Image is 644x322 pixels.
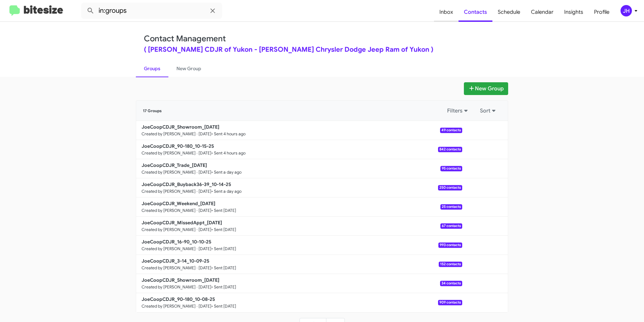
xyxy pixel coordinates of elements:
span: 67 contacts [440,223,462,229]
small: • Sent [DATE] [211,227,236,232]
button: JH [615,5,637,16]
small: Created by [PERSON_NAME] · [DATE] [142,246,211,251]
span: 25 contacts [440,204,462,210]
b: JoeCoopCDJR_MissedAppt_[DATE] [142,220,222,226]
small: • Sent 4 hours ago [211,131,246,137]
small: • Sent [DATE] [211,246,236,251]
small: • Sent a day ago [211,189,241,194]
a: JoeCoopCDJR_Trade_[DATE]Created by [PERSON_NAME] · [DATE]• Sent a day ago95 contacts [136,159,462,178]
b: JoeCoopCDJR_Showroom_[DATE] [142,277,219,283]
small: • Sent [DATE] [211,304,236,309]
b: JoeCoopCDJR_Showroom_[DATE] [142,124,219,130]
b: JoeCoopCDJR_3-14_10-09-25 [142,258,209,264]
a: Contact Management [144,34,226,44]
span: 152 contacts [439,262,462,267]
a: JoeCoopCDJR_90-180_10-15-25Created by [PERSON_NAME] · [DATE]• Sent 4 hours ago842 contacts [136,140,462,159]
b: JoeCoopCDJR_Buyback36-39_10-14-25 [142,181,231,187]
button: New Group [464,82,508,95]
b: JoeCoopCDJR_Trade_[DATE] [142,162,207,168]
span: 909 contacts [438,300,462,305]
a: Profile [589,2,615,22]
small: Created by [PERSON_NAME] · [DATE] [142,150,211,156]
small: • Sent [DATE] [211,208,236,213]
small: Created by [PERSON_NAME] · [DATE] [142,265,211,271]
b: JoeCoopCDJR_Weekend_[DATE] [142,200,215,206]
a: Calendar [526,2,559,22]
span: 250 contacts [438,185,462,190]
a: Schedule [492,2,526,22]
small: Created by [PERSON_NAME] · [DATE] [142,284,211,290]
a: JoeCoopCDJR_Showroom_[DATE]Created by [PERSON_NAME] · [DATE]• Sent 4 hours ago49 contacts [136,121,462,140]
span: 842 contacts [438,147,462,152]
small: Created by [PERSON_NAME] · [DATE] [142,208,211,213]
a: JoeCoopCDJR_Buyback36-39_10-14-25Created by [PERSON_NAME] · [DATE]• Sent a day ago250 contacts [136,178,462,197]
a: JoeCoopCDJR_MissedAppt_[DATE]Created by [PERSON_NAME] · [DATE]• Sent [DATE]67 contacts [136,217,462,236]
small: • Sent a day ago [211,170,241,175]
b: JoeCoopCDJR_90-180_10-08-25 [142,296,215,302]
a: Contacts [459,2,492,22]
small: Created by [PERSON_NAME] · [DATE] [142,170,211,175]
small: Created by [PERSON_NAME] · [DATE] [142,131,211,137]
small: • Sent [DATE] [211,265,236,271]
a: Inbox [434,2,459,22]
small: Created by [PERSON_NAME] · [DATE] [142,189,211,194]
a: JoeCoopCDJR_3-14_10-09-25Created by [PERSON_NAME] · [DATE]• Sent [DATE]152 contacts [136,255,462,274]
span: 49 contacts [440,128,462,133]
a: JoeCoopCDJR_90-180_10-08-25Created by [PERSON_NAME] · [DATE]• Sent [DATE]909 contacts [136,293,462,312]
small: Created by [PERSON_NAME] · [DATE] [142,304,211,309]
b: JoeCoopCDJR_16-90_10-10-25 [142,239,211,245]
small: • Sent [DATE] [211,284,236,290]
a: JoeCoopCDJR_Weekend_[DATE]Created by [PERSON_NAME] · [DATE]• Sent [DATE]25 contacts [136,197,462,217]
span: 34 contacts [440,281,462,286]
a: Groups [136,60,168,77]
b: JoeCoopCDJR_90-180_10-15-25 [142,143,214,149]
a: JoeCoopCDJR_Showroom_[DATE]Created by [PERSON_NAME] · [DATE]• Sent [DATE]34 contacts [136,274,462,293]
div: JH [621,5,632,16]
div: ( [PERSON_NAME] CDJR of Yukon - [PERSON_NAME] Chrysler Dodge Jeep Ram of Yukon ) [144,46,500,53]
input: Search [81,3,222,19]
a: New Group [168,60,209,77]
a: JoeCoopCDJR_16-90_10-10-25Created by [PERSON_NAME] · [DATE]• Sent [DATE]993 contacts [136,236,462,255]
button: Sort [476,105,501,117]
span: 17 Groups [143,108,162,113]
span: 993 contacts [438,242,462,248]
small: Created by [PERSON_NAME] · [DATE] [142,227,211,232]
span: 95 contacts [440,166,462,171]
a: Insights [559,2,589,22]
small: • Sent 4 hours ago [211,150,246,156]
button: Filters [443,105,473,117]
